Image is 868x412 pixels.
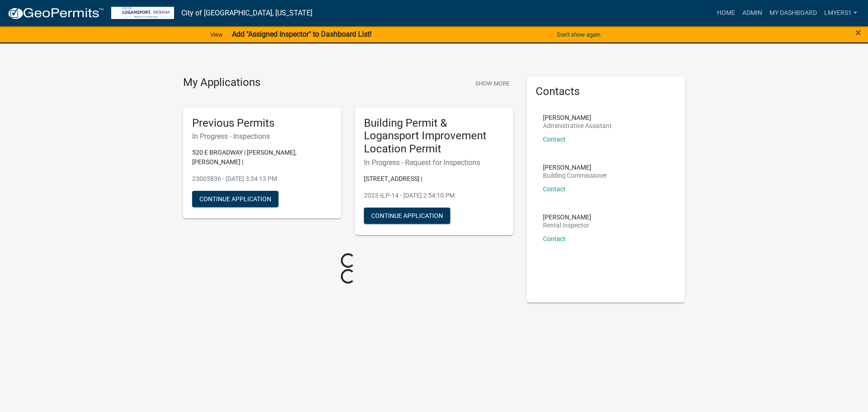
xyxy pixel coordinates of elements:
a: Home [713,5,739,22]
a: City of [GEOGRAPHIC_DATA], [US_STATE] [181,5,312,21]
h4: My Applications [183,76,260,90]
button: Continue Application [192,191,278,207]
button: Don't show again [553,27,604,42]
h6: In Progress - Inspections [192,132,332,141]
a: Contact [543,235,566,242]
h5: Contacts [536,85,676,98]
h5: Previous Permits [192,117,332,130]
p: 23005836 - [DATE] 3:34:13 PM [192,174,332,184]
p: [STREET_ADDRESS] | [364,174,504,184]
h5: Building Permit & Logansport Improvement Location Permit [364,117,504,156]
p: Administrative Assistant [543,123,612,129]
a: lmyers1 [821,5,861,22]
p: 2023-ILP-14 - [DATE] 2:54:10 PM [364,191,504,200]
p: [PERSON_NAME] [543,114,612,121]
a: Contact [543,136,566,143]
strong: Add "Assigned Inspector" to Dashboard List! [232,30,372,38]
a: My Dashboard [766,5,821,22]
p: [PERSON_NAME] [543,164,607,170]
button: Close [855,27,861,38]
p: [PERSON_NAME] [543,214,591,220]
a: Admin [739,5,766,22]
p: 520 E BROADWAY | [PERSON_NAME], [PERSON_NAME] | [192,148,332,167]
button: Continue Application [364,208,450,224]
a: Contact [543,185,566,193]
button: Show More [472,76,513,91]
p: Building Commissioner [543,172,607,179]
a: View [207,27,226,42]
p: Rental Inspector [543,222,591,228]
h6: In Progress - Request for Inspections [364,158,504,167]
span: × [855,26,861,39]
img: City of Logansport, Indiana [111,7,174,19]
